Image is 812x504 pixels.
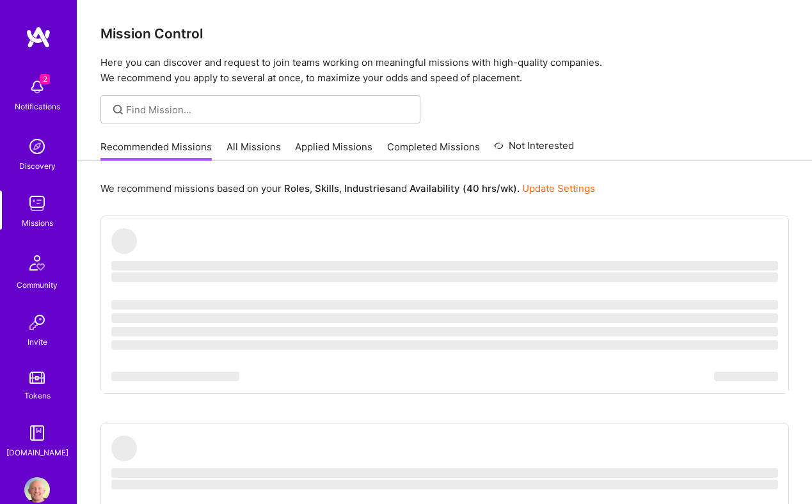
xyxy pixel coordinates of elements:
[410,182,517,194] b: Availability (40 hrs/wk)
[100,55,789,86] p: Here you can discover and request to join teams working on meaningful missions with high-quality ...
[522,182,595,194] a: Update Settings
[100,182,595,195] p: We recommend missions based on your , , and .
[19,159,56,173] div: Discovery
[227,140,281,161] a: All Missions
[29,372,45,384] img: tokens
[111,102,125,117] i: icon SearchGrey
[24,191,50,216] img: teamwork
[28,335,47,349] div: Invite
[494,138,574,161] a: Not Interested
[6,446,68,459] div: [DOMAIN_NAME]
[24,74,50,100] img: bell
[344,182,390,194] b: Industries
[40,74,50,84] span: 2
[22,248,52,278] img: Community
[17,278,58,292] div: Community
[24,477,50,503] img: User Avatar
[126,103,411,116] input: Find Mission...
[387,140,480,161] a: Completed Missions
[100,26,789,42] h3: Mission Control
[295,140,372,161] a: Applied Missions
[21,477,53,503] a: User Avatar
[24,134,50,159] img: discovery
[26,26,51,49] img: logo
[315,182,339,194] b: Skills
[24,389,51,402] div: Tokens
[15,100,60,113] div: Notifications
[284,182,310,194] b: Roles
[100,140,212,161] a: Recommended Missions
[22,216,53,230] div: Missions
[24,310,50,335] img: Invite
[24,420,50,446] img: guide book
